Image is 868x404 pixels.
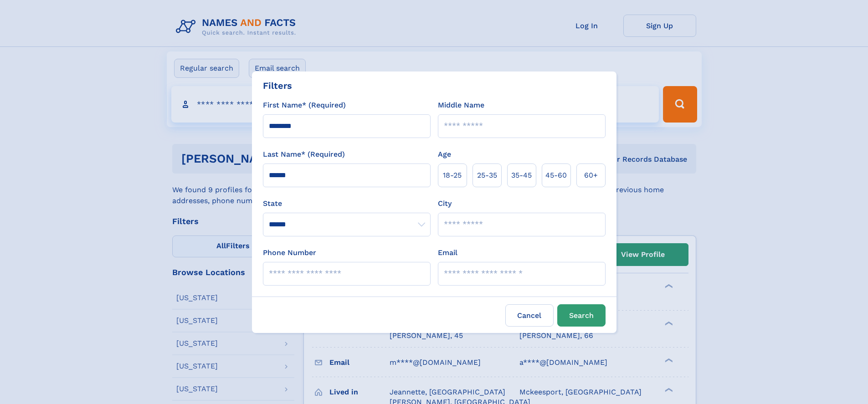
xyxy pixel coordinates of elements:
[443,170,462,181] span: 18‑25
[438,247,457,258] label: Email
[263,79,292,92] div: Filters
[545,170,567,181] span: 45‑60
[438,198,452,209] label: City
[438,100,484,111] label: Middle Name
[263,247,316,258] label: Phone Number
[584,170,598,181] span: 60+
[263,198,431,209] label: State
[438,149,451,160] label: Age
[505,304,554,327] label: Cancel
[477,170,497,181] span: 25‑35
[511,170,532,181] span: 35‑45
[557,304,606,327] button: Search
[263,149,345,160] label: Last Name* (Required)
[263,100,346,111] label: First Name* (Required)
